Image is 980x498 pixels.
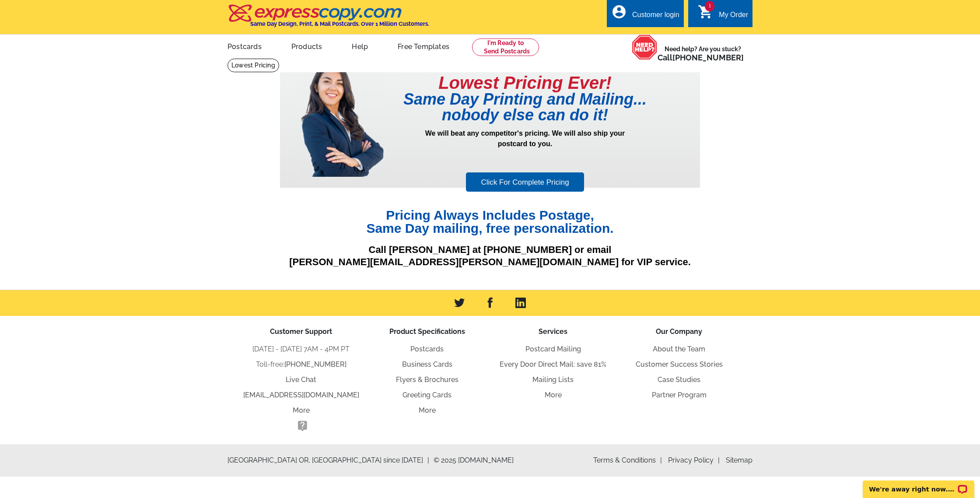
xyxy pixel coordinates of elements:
i: account_circle [611,4,627,20]
img: help [632,35,658,60]
span: Product Specifications [389,327,465,336]
div: My Order [719,11,748,23]
a: [PHONE_NUMBER] [284,360,346,368]
a: More [419,406,436,414]
a: account_circle Customer login [611,10,679,21]
span: Customer Support [270,327,332,336]
a: Same Day Design, Print, & Mail Postcards. Over 1 Million Customers. [227,11,429,27]
a: Sitemap [726,456,752,464]
a: Every Door Direct Mail: save 81% [500,360,606,368]
a: Mailing Lists [532,375,574,384]
h4: Same Day Design, Print, & Mail Postcards. Over 1 Million Customers. [250,21,429,27]
a: [PHONE_NUMBER] [672,53,744,62]
span: Services [539,327,567,336]
span: 1 [705,1,714,11]
a: More [293,406,310,414]
a: Postcards [410,345,444,353]
span: [GEOGRAPHIC_DATA] OR, [GEOGRAPHIC_DATA] since [DATE] [227,455,429,466]
span: Need help? Are you stuck? [658,45,748,62]
a: Partner Program [652,391,707,399]
a: [EMAIL_ADDRESS][DOMAIN_NAME] [243,391,359,399]
p: Call [PERSON_NAME] at [PHONE_NUMBER] or email [PERSON_NAME][EMAIL_ADDRESS][PERSON_NAME][DOMAIN_NA... [280,244,700,269]
a: Postcard Mailing [525,345,581,353]
h1: Pricing Always Includes Postage, Same Day mailing, free personalization. [280,209,700,235]
a: 1 shopping_cart My Order [698,10,748,21]
a: Greeting Cards [402,391,451,399]
p: We will beat any competitor's pricing. We will also ship your postcard to you. [385,128,665,171]
a: Case Studies [658,375,700,384]
li: [DATE] - [DATE] 7AM - 4PM PT [238,344,364,354]
li: Toll-free: [238,359,364,370]
a: Postcards [213,35,276,56]
h1: Lowest Pricing Ever! [385,74,665,91]
a: Privacy Policy [668,456,720,464]
a: Free Templates [384,35,463,56]
a: Customer Success Stories [636,360,723,368]
span: Call [658,53,744,62]
a: Business Cards [402,360,452,368]
a: Products [277,35,336,56]
a: Terms & Conditions [593,456,662,464]
iframe: LiveChat chat widget [857,470,980,498]
a: Click For Complete Pricing [466,172,584,192]
span: © 2025 [DOMAIN_NAME] [434,455,514,466]
h1: Same Day Printing and Mailing... nobody else can do it! [385,91,665,123]
img: prepricing-girl.png [300,58,385,177]
i: shopping_cart [698,4,714,20]
a: Flyers & Brochures [396,375,458,384]
a: More [545,391,562,399]
div: Customer login [632,11,679,23]
span: Our Company [656,327,702,336]
a: About the Team [653,345,705,353]
a: Live Chat [286,375,316,384]
a: Help [338,35,382,56]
